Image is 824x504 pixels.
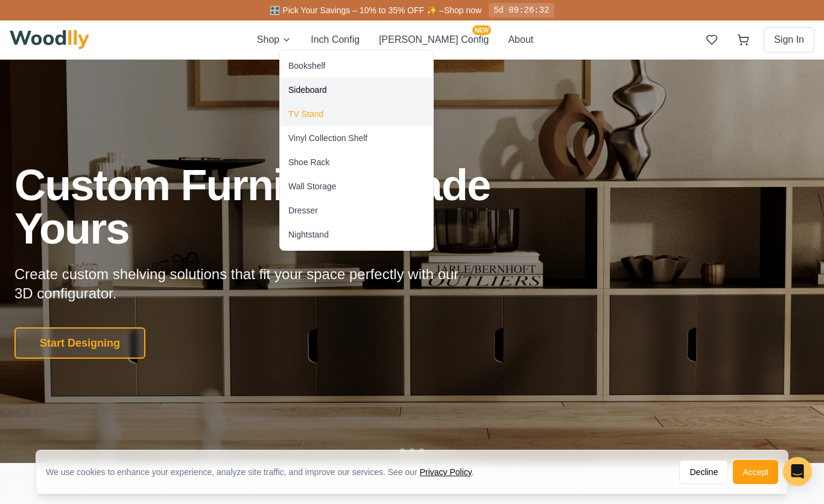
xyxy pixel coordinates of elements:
div: Nightstand [288,228,329,241]
div: Vinyl Collection Shelf [288,132,367,144]
div: Sideboard [288,84,327,96]
div: Dresser [288,204,318,216]
div: TV Stand [288,108,323,120]
div: Bookshelf [288,60,325,72]
div: Shop [279,49,434,251]
div: Shoe Rack [288,156,329,168]
div: Wall Storage [288,180,337,192]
